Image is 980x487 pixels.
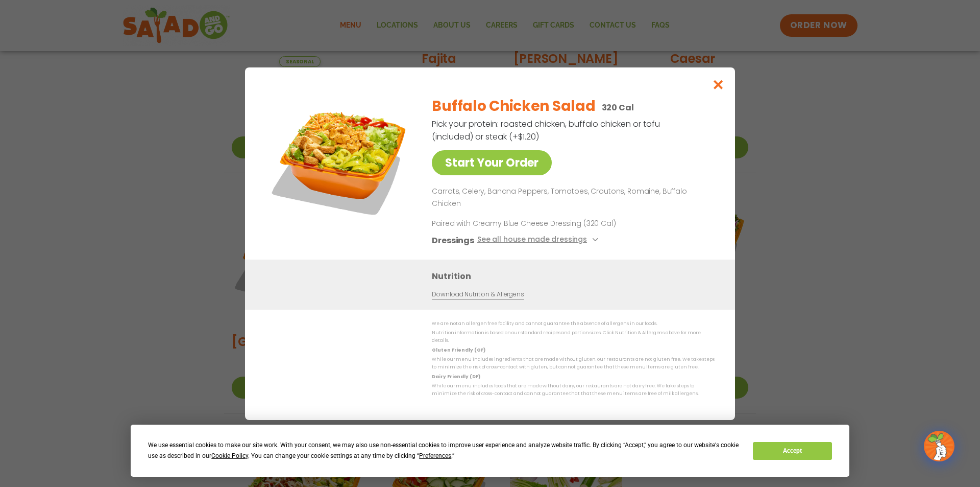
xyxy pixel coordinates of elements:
[432,289,524,299] a: Download Nutrition & Allergens
[432,218,621,228] p: Paired with Creamy Blue Cheese Dressing (320 Cal)
[702,67,735,102] button: Close modal
[432,382,715,398] p: While our menu includes foods that are made without dairy, our restaurants are not dairy free. We...
[432,346,485,353] strong: Gluten Friendly (GF)
[432,185,710,210] p: Carrots, Celery, Banana Peppers, Tomatoes, Croutons, Romaine, Buffalo Chicken
[477,234,601,246] button: See all house made dressings
[131,425,849,477] div: Cookie Consent Prompt
[432,150,552,175] a: Start Your Order
[432,329,715,345] p: Nutrition information is based on our standard recipes and portion sizes. Click Nutrition & Aller...
[432,96,595,117] h2: Buffalo Chicken Salad
[432,118,661,143] p: Pick your protein: roasted chicken, buffalo chicken or tofu (included) or steak (+$1.20)
[432,234,474,246] h3: Dressings
[148,440,741,461] div: We use essential cookies to make our site work. With your consent, we may also use non-essential ...
[432,356,715,372] p: While our menu includes ingredients that are made without gluten, our restaurants are not gluten ...
[268,88,411,231] img: Featured product photo for Buffalo Chicken Salad
[753,442,831,460] button: Accept
[925,432,953,460] img: wpChatIcon
[432,269,720,282] h3: Nutrition
[602,101,634,114] p: 320 Cal
[432,373,480,379] strong: Dairy Friendly (DF)
[419,452,451,459] span: Preferences
[432,320,715,328] p: We are not an allergen free facility and cannot guarantee the absence of allergens in our foods.
[211,452,248,459] span: Cookie Policy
